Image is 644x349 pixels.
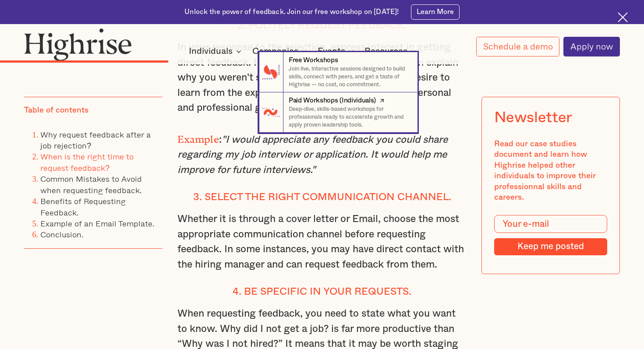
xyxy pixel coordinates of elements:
[289,56,338,65] div: Free Workshops
[563,37,620,56] a: Apply now
[318,46,345,56] div: Events
[40,228,83,240] a: Conclusion.
[40,173,142,196] a: Common Mistakes to Avoid when requesting feedback.
[177,191,467,204] h4: 3. Select the right communication channel.
[318,46,357,56] div: Events
[24,28,132,60] img: Highrise logo
[177,130,467,177] p: :
[40,150,134,173] a: When is the right time to request feedback?
[411,4,460,20] a: Learn More
[177,135,448,175] em: "I would appreciate any feedback you could share regarding my job interview or application. It wo...
[289,96,376,106] div: Paid Workshops (Individuals)
[289,106,410,129] p: Deep-dive, skills-based workshops for professionals ready to accelerate growth and apply proven l...
[476,37,559,56] a: Schedule a demo
[40,195,126,218] a: Benefits of Requesting Feedback.
[189,46,244,56] div: Individuals
[177,212,467,272] p: Whether it is through a cover letter or Email, choose the most appropriate communication channel ...
[252,46,298,56] div: Companies
[364,46,419,56] div: Resources
[494,215,608,255] form: Modal Form
[618,12,628,22] img: Cross icon
[289,65,410,89] p: Join live, interactive sessions designed to build skills, connect with peers, and get a taste of ...
[177,286,467,298] h4: 4. Be specific in your requests.
[494,139,608,203] div: Read our case studies document and learn how Highrise helped other individuals to improve their p...
[40,128,151,151] a: Why request feedback after a job rejection?
[494,238,608,255] input: Keep me posted
[494,215,608,233] input: Your e-mail
[184,7,399,17] div: Unlock the power of feedback. Join our free workshop on [DATE]!
[259,52,418,92] a: Free WorkshopsJoin live, interactive sessions designed to build skills, connect with peers, and g...
[177,134,219,140] strong: Example
[252,46,310,56] div: Companies
[189,46,233,56] div: Individuals
[364,46,407,56] div: Resources
[259,92,418,133] a: Paid Workshops (Individuals)Deep-dive, skills-based workshops for professionals ready to accelera...
[40,217,154,229] a: Example of an Email Template.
